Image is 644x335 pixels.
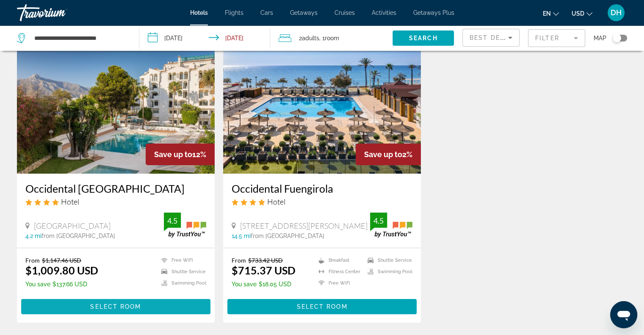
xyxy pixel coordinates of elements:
button: Toggle map [606,34,627,42]
button: Travelers: 2 adults, 0 children [270,25,392,51]
button: Change currency [572,7,592,19]
li: Swimming Pool [363,268,412,275]
span: 4.2 mi [25,233,41,239]
p: $137.66 USD [25,281,98,288]
span: Save up to [154,150,192,159]
button: Select Room [227,299,417,314]
li: Fitness Center [314,268,363,275]
span: en [543,10,551,17]
a: Flights [225,9,243,16]
span: Search [409,35,438,42]
img: Hotel image [17,38,215,174]
span: 2 [299,32,319,44]
a: Travorium [17,2,102,24]
a: Activities [372,9,396,16]
button: Check-in date: Dec 1, 2025 Check-out date: Dec 7, 2025 [139,25,270,51]
span: Select Room [296,303,347,310]
div: 12% [146,144,215,165]
span: , 1 [319,32,339,44]
a: Select Room [227,301,417,310]
span: Hotel [267,197,285,206]
span: from [GEOGRAPHIC_DATA] [41,233,115,239]
span: From [25,257,40,264]
span: Map [594,32,606,44]
mat-select: Sort by [470,33,512,43]
span: DH [611,8,622,17]
span: from [GEOGRAPHIC_DATA] [251,233,324,239]
button: Change language [543,7,559,19]
li: Free WiFi [314,280,363,287]
a: Cars [260,9,273,16]
ins: $715.37 USD [232,264,296,277]
a: Occidental Fuengirola [232,182,412,195]
span: Adults [302,35,319,42]
del: $733.42 USD [248,257,283,264]
a: Getaways [290,9,318,16]
span: Select Room [90,303,141,310]
li: Free WiFi [157,257,206,264]
span: You save [25,281,50,288]
li: Shuttle Service [363,257,412,264]
a: Hotels [190,9,208,16]
span: You save [232,281,257,288]
li: Breakfast [314,257,363,264]
button: Select Room [21,299,210,314]
img: trustyou-badge.svg [164,213,206,238]
p: $18.05 USD [232,281,296,288]
li: Swimming Pool [157,280,206,287]
iframe: Button to launch messaging window [610,301,637,328]
button: Filter [528,29,585,47]
li: Shuttle Service [157,268,206,275]
span: [STREET_ADDRESS][PERSON_NAME] [240,221,368,230]
a: Cruises [334,9,355,16]
div: 4.5 [370,216,387,226]
button: Search [392,30,454,46]
span: Hotel [61,197,79,206]
del: $1,147.46 USD [42,257,81,264]
a: Select Room [21,301,210,310]
a: Getaways Plus [413,9,454,16]
span: USD [572,10,584,17]
a: Occidental [GEOGRAPHIC_DATA] [25,182,206,195]
span: [GEOGRAPHIC_DATA] [34,221,111,230]
img: trustyou-badge.svg [370,213,412,238]
span: From [232,257,246,264]
ins: $1,009.80 USD [25,264,98,277]
span: 14.5 mi [232,233,251,239]
button: User Menu [605,4,627,22]
div: 4 star Hotel [25,197,206,206]
span: Best Deals [470,34,514,41]
div: 4 star Hotel [232,197,412,206]
div: 2% [356,144,421,165]
div: 4.5 [164,216,181,226]
img: Hotel image [223,38,421,174]
span: Save up to [364,150,402,159]
span: Room [325,35,339,42]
